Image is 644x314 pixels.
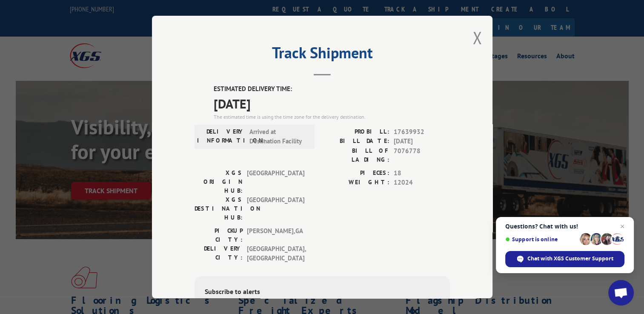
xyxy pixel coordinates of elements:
[247,226,304,244] span: [PERSON_NAME] , GA
[197,127,245,146] label: DELIVERY INFORMATION:
[214,113,450,120] div: The estimated time is using the time zone for the delivery destination.
[608,280,634,305] div: Open chat
[527,255,613,263] span: Chat with XGS Customer Support
[322,168,389,178] label: PIECES:
[394,178,450,188] span: 12024
[322,137,389,146] label: BILL DATE:
[505,251,624,267] div: Chat with XGS Customer Support
[247,244,304,263] span: [GEOGRAPHIC_DATA] , [GEOGRAPHIC_DATA]
[247,168,304,195] span: [GEOGRAPHIC_DATA]
[617,221,627,231] span: Close chat
[247,195,304,222] span: [GEOGRAPHIC_DATA]
[394,146,450,164] span: 7076778
[214,84,450,94] label: ESTIMATED DELIVERY TIME:
[322,146,389,164] label: BILL OF LADING:
[195,244,243,263] label: DELIVERY CITY:
[195,195,243,222] label: XGS DESTINATION HUB:
[394,168,450,178] span: 18
[322,127,389,137] label: PROBILL:
[322,178,389,188] label: WEIGHT:
[394,137,450,146] span: [DATE]
[249,127,307,146] span: Arrived at Destination Facility
[195,47,450,63] h2: Track Shipment
[505,236,577,243] span: Support is online
[505,223,624,230] span: Questions? Chat with us!
[394,127,450,137] span: 17639932
[195,168,243,195] label: XGS ORIGIN HUB:
[205,286,440,298] div: Subscribe to alerts
[195,226,243,244] label: PICKUP CITY:
[214,94,450,113] span: [DATE]
[472,26,482,49] button: Close modal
